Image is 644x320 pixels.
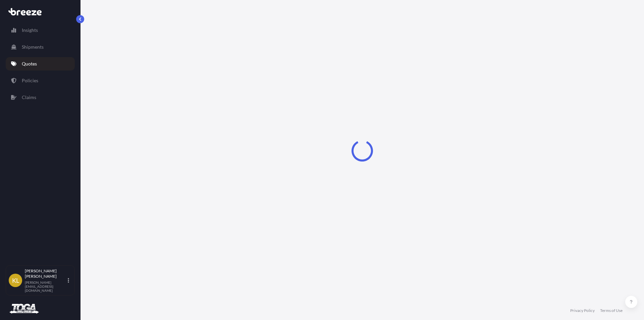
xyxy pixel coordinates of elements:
p: Insights [22,27,38,34]
span: KL [12,277,19,284]
a: Terms of Use [600,308,623,313]
p: Claims [22,94,36,101]
a: Insights [6,24,75,37]
img: organization-logo [8,304,40,314]
p: Quotes [22,60,37,67]
a: Claims [6,91,75,104]
p: Shipments [22,44,44,50]
a: Shipments [6,40,75,54]
a: Policies [6,74,75,87]
p: [PERSON_NAME][EMAIL_ADDRESS][DOMAIN_NAME] [25,280,66,292]
p: Policies [22,77,38,84]
a: Privacy Policy [570,308,595,313]
p: [PERSON_NAME] [PERSON_NAME] [25,268,66,279]
a: Quotes [6,57,75,71]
